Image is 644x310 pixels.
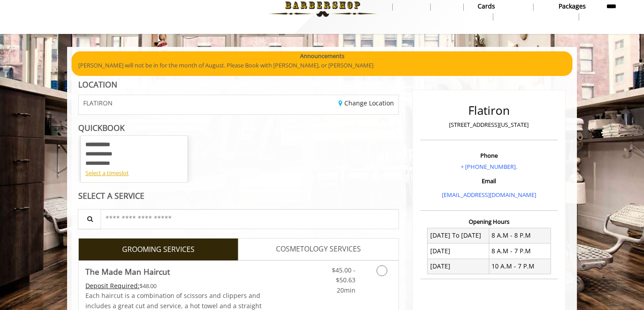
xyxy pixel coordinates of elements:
span: COSMETOLOGY SERVICES [276,243,361,255]
td: [DATE] [428,243,489,259]
td: 10 A.M - 7 P.M [489,259,551,274]
div: $48.00 [85,281,265,291]
div: Select a timeslot [85,168,183,178]
a: [EMAIL_ADDRESS][DOMAIN_NAME] [442,191,536,199]
b: Announcements [300,51,344,61]
b: The Made Man Haircut [85,265,170,278]
b: QUICKBOOK [78,122,125,133]
a: + [PHONE_NUMBER]. [461,163,517,171]
button: Service Search [78,209,101,229]
td: 8 A.M - 8 P.M [489,228,551,243]
b: LOCATION [78,79,117,90]
a: Change Location [339,99,394,107]
h3: Email [423,178,555,184]
span: GROOMING SERVICES [122,244,195,256]
h2: Flatiron [423,104,555,117]
td: 8 A.M - 7 P.M [489,243,551,259]
td: [DATE] [428,259,489,274]
span: This service needs some Advance to be paid before we block your appointment [85,281,140,290]
span: 20min [337,286,356,294]
h3: Opening Hours [420,218,558,225]
span: FLATIRON [83,100,113,106]
td: [DATE] To [DATE] [428,228,489,243]
h3: Phone [423,152,555,159]
div: SELECT A SERVICE [78,192,399,200]
span: $45.00 - $50.63 [332,266,356,284]
p: [STREET_ADDRESS][US_STATE] [423,120,555,130]
p: [PERSON_NAME] will not be in for the month of August. Please Book with [PERSON_NAME], or [PERSON_... [78,61,566,70]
